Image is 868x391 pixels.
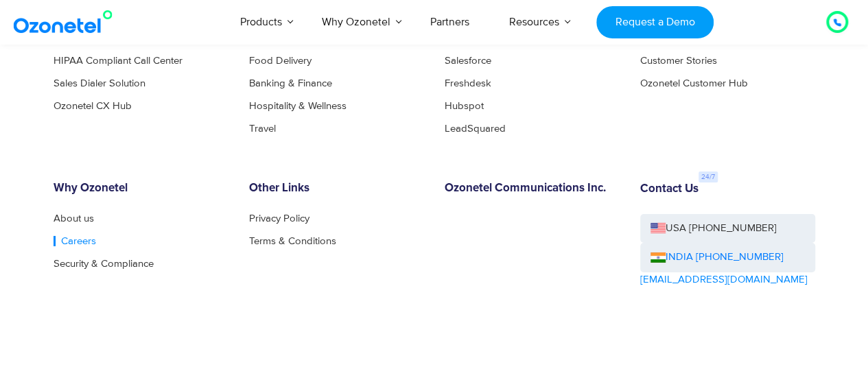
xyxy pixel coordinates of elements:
a: Security & Compliance [54,259,154,269]
a: INDIA [PHONE_NUMBER] [650,250,784,265]
img: ind-flag.png [650,252,666,263]
a: Hospitality & Wellness [249,101,347,111]
a: HIPAA Compliant Call Center [54,56,183,66]
a: Ozonetel CX Hub [54,101,132,111]
a: Ozonetel Customer Hub [640,78,748,88]
a: Sales Dialer Solution [54,78,145,88]
h6: Other Links [249,182,424,195]
a: Food Delivery [249,56,312,66]
h6: Ozonetel Communications Inc. [445,182,620,195]
a: LeadSquared [445,123,506,134]
a: Banking & Finance [249,78,332,88]
a: [EMAIL_ADDRESS][DOMAIN_NAME] [640,272,808,288]
a: Request a Demo [596,6,714,38]
a: Customer Stories [640,56,717,66]
a: Salesforce [445,56,491,66]
a: Terms & Conditions [249,236,336,246]
h6: Contact Us [640,182,699,196]
img: us-flag.png [650,223,666,233]
a: Hubspot [445,101,484,111]
h6: Why Ozonetel [54,182,228,195]
a: About us [54,213,94,224]
a: Travel [249,123,276,134]
a: Careers [54,236,96,246]
a: Privacy Policy [249,213,309,224]
a: Freshdesk [445,78,491,88]
a: USA [PHONE_NUMBER] [640,214,815,244]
